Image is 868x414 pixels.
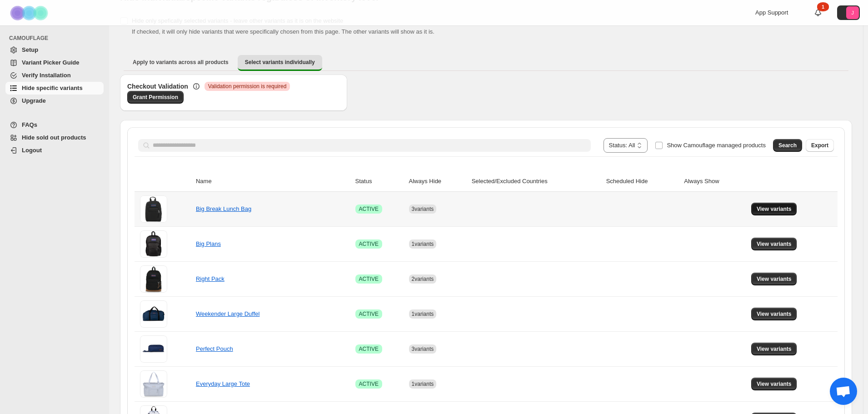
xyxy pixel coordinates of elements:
span: View variants [757,345,792,353]
h3: Checkout Validation [127,82,188,91]
span: ACTIVE [359,205,379,213]
a: FAQs [5,119,104,131]
th: Selected/Excluded Countries [469,171,604,192]
span: Variant Picker Guide [22,59,79,66]
th: Always Show [681,171,748,192]
button: View variants [751,203,797,215]
a: Hide sold out products [5,131,104,144]
a: Setup [5,44,104,56]
span: Hide sold out products [22,134,86,141]
a: Big Plans [196,240,221,247]
span: Select variants individually [245,59,315,66]
span: ACTIVE [359,275,379,283]
a: Verify Installation [5,69,104,82]
button: View variants [751,378,797,390]
span: App Support [755,9,788,16]
span: Validation permission is required [208,83,287,90]
a: Upgrade [5,95,104,107]
button: Export [806,139,834,152]
a: Logout [5,144,104,157]
span: 1 variants [412,241,434,247]
span: Logout [22,147,42,154]
th: Scheduled Hide [604,171,682,192]
span: Export [811,142,828,149]
span: Show Camouflage managed products [667,142,766,149]
img: Camouflage [7,0,53,25]
a: Variant Picker Guide [5,56,104,69]
button: Avatar with initials J [837,5,860,20]
th: Always Hide [406,171,469,192]
span: 1 variants [412,381,434,387]
button: Select variants individually [238,55,322,71]
a: Hide specific variants [5,82,104,95]
button: Search [773,139,802,152]
span: Setup [22,46,38,53]
a: Everyday Large Tote [196,380,250,387]
span: ACTIVE [359,310,379,318]
button: View variants [751,343,797,355]
span: View variants [757,310,792,318]
a: 1 [813,8,823,17]
button: View variants [751,273,797,285]
button: View variants [751,238,797,250]
span: Upgrade [22,97,46,104]
span: View variants [757,205,792,213]
a: Weekender Large Duffel [196,310,259,317]
span: View variants [757,275,792,283]
text: J [851,10,854,15]
span: 1 variants [412,311,434,317]
span: Apply to variants across all products [133,59,229,66]
div: Open chat [830,378,857,405]
span: CAMOUFLAGE [9,35,105,42]
a: Perfect Pouch [196,345,233,352]
button: View variants [751,308,797,320]
div: 1 [817,2,829,11]
span: FAQs [22,121,37,128]
span: View variants [757,240,792,248]
span: 3 variants [412,206,434,212]
th: Name [193,171,353,192]
th: Status [353,171,406,192]
span: Hide specific variants [22,85,83,91]
span: 3 variants [412,346,434,352]
span: 2 variants [412,276,434,282]
span: ACTIVE [359,345,379,353]
a: Grant Permission [127,91,184,104]
span: Avatar with initials J [846,6,859,19]
a: Right Pack [196,275,224,282]
span: ACTIVE [359,380,379,388]
button: Apply to variants across all products [125,55,236,70]
span: Grant Permission [133,94,178,101]
span: Verify Installation [22,72,71,79]
span: If checked, it will only hide variants that were specifically chosen from this page. The other va... [132,28,434,35]
span: Search [778,142,797,149]
span: View variants [757,380,792,388]
a: Big Break Lunch Bag [196,205,251,212]
span: ACTIVE [359,240,379,248]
